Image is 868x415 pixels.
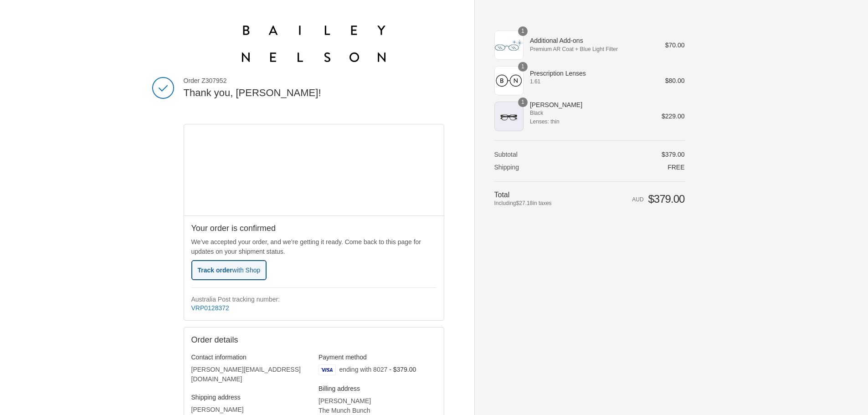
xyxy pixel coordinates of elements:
img: Dustin XL - Black [494,102,524,131]
bdo: [PERSON_NAME][EMAIL_ADDRESS][DOMAIN_NAME] [191,366,301,383]
span: Premium AR Coat + Blue Light Filter [530,45,649,53]
h3: Contact information [191,353,309,361]
img: Additional Add-ons - Premium AR Coat + Blue Light Filter [494,31,524,60]
span: Total [494,191,510,199]
span: Track order [198,266,261,274]
img: Bailey Nelson Australia [242,26,385,62]
h2: Your order is confirmed [191,223,437,234]
button: Track orderwith Shop [191,260,267,280]
span: 1 [518,62,528,72]
h2: Order details [191,335,437,345]
th: Subtotal [494,150,586,159]
span: $229.00 [662,113,685,120]
span: $379.00 [648,193,684,205]
span: $27.18 [516,200,533,206]
span: [PERSON_NAME] [530,101,649,109]
p: We’ve accepted your order, and we’re getting it ready. Come back to this page for updates on your... [191,237,437,256]
span: $70.00 [665,41,685,49]
span: with Shop [232,266,260,274]
span: 1 [518,97,528,107]
span: Prescription Lenses [530,69,649,77]
span: Order Z307952 [184,77,444,85]
span: 1.61 [530,77,649,86]
span: Shipping [494,164,519,171]
span: Lenses: thin [530,118,649,126]
h3: Billing address [318,384,437,393]
span: Black [530,109,649,117]
img: Prescription Lenses - 1.61 [494,66,524,95]
h3: Shipping address [191,393,309,401]
span: $80.00 [665,77,685,84]
span: Additional Add-ons [530,36,649,45]
span: $379.00 [662,151,685,158]
span: 1 [518,26,528,36]
span: ending with 8027 [339,366,387,373]
span: - $379.00 [389,366,416,373]
span: Including in taxes [494,199,586,207]
span: AUD [632,196,643,203]
span: Free [668,164,684,171]
iframe: Google map displaying pin point of shipping address: Murwillumbah, New South Wales [184,124,444,215]
h3: Payment method [318,353,437,361]
h2: Thank you, [PERSON_NAME]! [184,87,444,100]
a: VRP0128372 [191,304,229,312]
strong: Australia Post tracking number: [191,296,280,303]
